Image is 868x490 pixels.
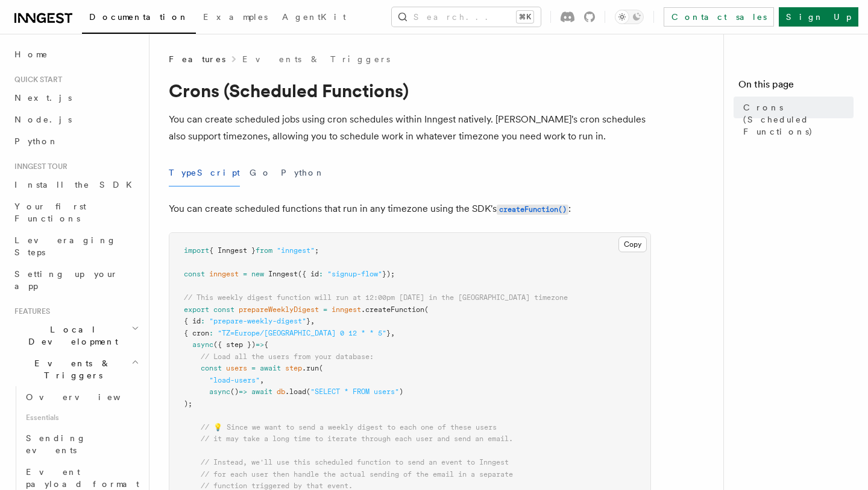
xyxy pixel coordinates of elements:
span: Inngest tour [10,162,68,171]
span: from [256,246,272,255]
a: Sign Up [779,7,858,27]
a: Leveraging Steps [10,229,142,263]
a: Next.js [10,87,142,109]
a: Events & Triggers [242,53,390,65]
span: ( [319,364,323,372]
span: Local Development [10,323,131,348]
span: , [310,317,315,325]
span: new [251,270,264,278]
span: Inngest [268,270,298,278]
span: () [230,387,239,396]
span: Examples [203,12,268,22]
a: Examples [196,4,275,33]
a: Contact sales [664,7,774,27]
span: inngest [332,305,361,314]
span: ; [315,246,319,255]
a: AgentKit [275,4,353,33]
span: Features [169,53,225,65]
span: prepareWeeklyDigest [239,305,319,314]
button: Local Development [10,319,142,352]
span: Overview [26,392,150,402]
span: const [201,364,222,372]
button: Search...⌘K [392,7,541,27]
a: createFunction() [497,203,568,214]
span: => [256,340,264,349]
span: db [277,387,285,396]
span: ( [424,305,429,314]
span: .run [302,364,319,372]
span: await [251,387,272,396]
span: { id [184,317,201,325]
a: Home [10,43,142,65]
p: You can create scheduled functions that run in any timezone using the SDK's : [169,200,651,218]
span: async [192,340,213,349]
span: = [251,364,256,372]
span: Home [14,48,48,60]
span: } [386,329,391,337]
span: Essentials [21,408,142,427]
span: "TZ=Europe/[GEOGRAPHIC_DATA] 0 12 * * 5" [218,329,386,337]
span: .load [285,387,306,396]
span: // Instead, we'll use this scheduled function to send an event to Inngest [201,458,509,466]
span: users [226,364,247,372]
span: AgentKit [282,12,346,22]
span: .createFunction [361,305,424,314]
span: step [285,364,302,372]
span: ( [306,387,310,396]
a: Sending events [21,427,142,461]
span: = [323,305,327,314]
span: // This weekly digest function will run at 12:00pm [DATE] in the [GEOGRAPHIC_DATA] timezone [184,293,568,302]
span: , [391,329,395,337]
button: Copy [618,237,647,252]
a: Python [10,130,142,152]
span: Event payload format [26,467,139,489]
span: ); [184,399,192,408]
span: Python [14,136,58,146]
code: createFunction() [497,205,568,215]
button: Toggle dark mode [615,10,644,24]
a: Install the SDK [10,174,142,196]
button: Go [250,159,271,186]
a: Crons (Scheduled Functions) [738,97,854,142]
span: { Inngest } [209,246,256,255]
span: : [209,329,213,337]
span: inngest [209,270,239,278]
span: ) [399,387,403,396]
span: Crons (Scheduled Functions) [743,101,854,138]
span: : [319,270,323,278]
span: "SELECT * FROM users" [310,387,399,396]
span: Sending events [26,433,86,455]
span: = [243,270,247,278]
span: const [213,305,234,314]
span: "load-users" [209,376,260,384]
span: Quick start [10,75,62,84]
span: Features [10,307,50,316]
span: Events & Triggers [10,357,131,381]
button: TypeScript [169,159,240,186]
span: async [209,387,230,396]
a: Documentation [82,4,196,34]
span: } [306,317,310,325]
span: export [184,305,209,314]
a: Setting up your app [10,263,142,297]
kbd: ⌘K [517,11,533,23]
button: Events & Triggers [10,352,142,386]
a: Node.js [10,109,142,130]
span: "signup-flow" [327,270,382,278]
span: // for each user then handle the actual sending of the email in a separate [201,470,513,479]
span: import [184,246,209,255]
span: }); [382,270,395,278]
span: // Load all the users from your database: [201,352,374,361]
span: Documentation [89,12,189,22]
span: const [184,270,205,278]
span: // 💡 Since we want to send a weekly digest to each one of these users [201,423,497,431]
span: ({ step }) [213,340,256,349]
h1: Crons (Scheduled Functions) [169,80,651,101]
button: Python [281,159,325,186]
span: await [260,364,281,372]
span: : [201,317,205,325]
span: => [239,387,247,396]
span: ({ id [298,270,319,278]
span: { [264,340,268,349]
span: "prepare-weekly-digest" [209,317,306,325]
